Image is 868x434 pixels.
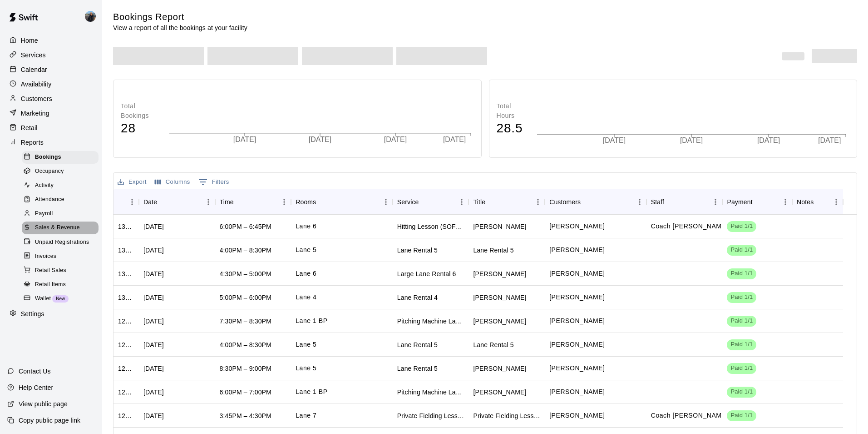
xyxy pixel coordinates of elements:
[549,189,581,215] div: Customers
[473,269,526,278] div: Dustin Bertolucci
[727,388,756,396] span: Paid 1/1
[455,195,469,209] button: Menu
[651,189,664,215] div: Staff
[215,189,291,215] div: Time
[779,195,792,209] button: Menu
[603,136,626,144] tspan: [DATE]
[22,222,99,234] div: Sales & Revenue
[7,34,95,47] a: Home
[35,266,66,275] span: Retail Sales
[21,123,38,132] p: Retail
[22,150,102,164] a: Bookings
[35,252,56,261] span: Invoices
[473,340,513,349] div: Lane Rental 5
[143,189,157,215] div: Date
[727,340,756,349] span: Paid 1/1
[549,222,605,231] p: Delaney Higginbotham
[21,50,46,60] p: Services
[22,250,99,263] div: Invoices
[19,383,53,392] p: Help Center
[118,388,134,397] div: 1285590
[727,189,752,215] div: Payment
[233,136,256,144] tspan: [DATE]
[753,196,765,208] button: Sort
[35,223,80,232] span: Sales & Revenue
[19,416,80,425] p: Copy public page link
[35,167,64,176] span: Occupancy
[296,189,316,215] div: Rooms
[397,364,438,373] div: Lane Rental 5
[22,179,102,193] a: Activity
[443,136,466,144] tspan: [DATE]
[22,293,99,305] div: WalletNew
[115,175,149,189] button: Export
[22,278,99,291] div: Retail Items
[397,388,464,397] div: Pitching Machine Lane 1
[473,189,485,215] div: Title
[35,238,89,247] span: Unpaid Registrations
[118,222,134,231] div: 1305181
[35,280,66,289] span: Retail Items
[681,136,703,144] tspan: [DATE]
[21,65,47,74] p: Calendar
[22,207,99,220] div: Payroll
[22,164,102,178] a: Occupancy
[727,364,756,373] span: Paid 1/1
[549,363,605,373] p: Chloe Patenaude
[85,11,96,22] img: Coach Cruz
[549,387,605,397] p: Alexys Hernandez
[651,411,728,420] p: Coach Barnett
[473,246,513,255] div: Lane Rental 5
[35,209,53,218] span: Payroll
[21,109,49,118] p: Marketing
[758,136,780,144] tspan: [DATE]
[497,101,528,121] p: Total Hours
[139,189,215,215] div: Date
[296,269,316,278] p: Lane 6
[7,307,95,321] a: Settings
[549,245,605,255] p: Emily Oestreich
[531,195,545,209] button: Menu
[118,340,134,349] div: 1295590
[469,189,545,215] div: Title
[393,189,469,215] div: Service
[379,195,393,209] button: Menu
[473,364,526,373] div: Chloe Patenaude
[113,189,139,215] div: ID
[22,249,102,263] a: Invoices
[22,236,99,249] div: Unpaid Registrations
[473,222,526,231] div: Delaney Higginbotham
[296,222,316,231] p: Lane 6
[397,222,464,231] div: Hitting Lesson (SOFTBALL)
[118,364,134,373] div: 1292678
[143,293,164,302] div: Wed, Aug 13, 2025
[664,196,677,208] button: Sort
[277,195,291,209] button: Menu
[7,92,95,106] a: Customers
[727,246,756,254] span: Paid 1/1
[316,196,329,208] button: Sort
[22,235,102,249] a: Unpaid Registrations
[7,136,95,149] a: Reports
[709,195,722,209] button: Menu
[792,189,843,215] div: Notes
[7,121,95,135] a: Retail
[22,193,99,206] div: Attendance
[22,193,102,207] a: Attendance
[7,77,95,91] a: Availability
[35,181,54,190] span: Activity
[549,411,605,420] p: David Amaral
[118,317,134,326] div: 1298257
[22,292,102,306] a: WalletNew
[21,138,44,147] p: Reports
[473,388,526,397] div: Tricia Hernandez
[727,411,756,420] span: Paid 1/1
[153,175,192,189] button: Select columns
[397,340,438,349] div: Lane Rental 5
[35,153,61,162] span: Bookings
[143,388,164,397] div: Mon, Aug 11, 2025
[819,136,842,144] tspan: [DATE]
[727,269,756,278] span: Paid 1/1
